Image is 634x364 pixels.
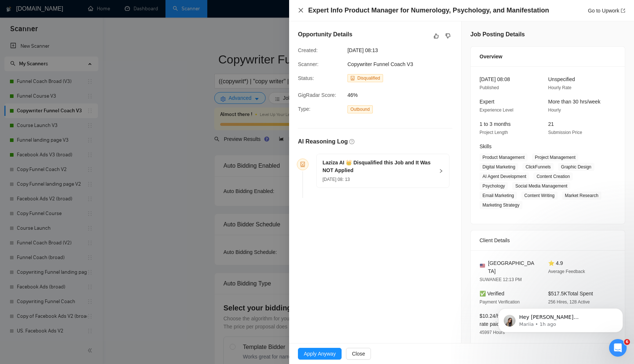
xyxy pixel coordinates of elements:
iframe: Intercom notifications message [487,293,634,344]
span: Overview [480,52,502,61]
span: Psychology [480,182,508,190]
span: Social Media Management [512,182,570,190]
button: Apply Anyway [298,348,342,360]
span: Status: [298,75,314,81]
span: Hourly Rate [548,85,571,90]
span: Market Research [562,192,601,200]
span: [DATE] 08:13 [347,46,458,54]
button: like [432,32,441,40]
span: AI Agent Development [480,172,529,181]
h5: Job Posting Details [470,30,525,39]
h5: Laziza AI 👑 Disqualified this Job and It Was NOT Applied [323,159,434,174]
span: Email Marketing [480,192,517,200]
span: right [439,169,443,173]
span: export [621,8,625,13]
span: question-circle [349,139,354,144]
span: 21 [548,121,554,127]
span: ⭐ 4.9 [548,260,563,266]
span: Payment Verification [480,299,520,305]
span: Hourly [548,108,561,113]
span: $517.5K Total Spent [548,291,593,296]
div: Client Details [480,230,616,250]
h4: Expert Info Product Manager for Numerology, Psychology, and Manifestation [308,6,549,15]
span: close [298,7,304,13]
span: Scanner: [298,61,318,67]
span: Outbound [347,105,373,113]
span: Project Length [480,130,508,135]
span: 1 to 3 months [480,121,511,127]
span: like [434,33,439,39]
span: Skills [480,143,492,149]
span: Created: [298,47,318,53]
span: Disqualified [357,76,380,81]
span: Marketing Strategy [480,201,522,209]
span: Submission Price [548,130,582,135]
span: ✅ Verified [480,291,504,296]
span: robot [300,162,305,167]
span: Close [352,350,365,358]
span: dislike [445,33,451,39]
span: Experience Level [480,108,513,113]
span: ClickFunnels [522,163,554,171]
span: Average Feedback [548,269,585,274]
span: More than 30 hrs/week [548,99,600,105]
span: Project Management [532,153,579,161]
span: Type: [298,106,310,112]
span: robot [350,76,355,80]
a: Go to Upworkexport [588,8,625,14]
span: 46% [347,91,458,99]
span: [DATE] 08:08 [480,76,510,82]
span: [DATE] 08: 13 [323,177,350,182]
span: Unspecified [548,76,575,82]
button: Close [298,7,304,14]
button: dislike [444,32,452,40]
span: Copywriter Funnel Coach V3 [347,61,413,67]
span: $10.24/hr avg hourly rate paid [480,313,526,327]
h5: AI Reasoning Log [298,137,348,146]
button: Close [346,348,371,360]
span: Product Management [480,153,528,161]
span: [GEOGRAPHIC_DATA] [488,259,536,275]
img: 🇺🇸 [480,263,485,268]
span: GigRadar Score: [298,92,336,98]
span: 45997 Hours [480,330,505,335]
span: Published [480,85,499,90]
span: Content Creation [533,172,573,181]
span: Expert [480,99,494,105]
span: Content Writing [521,192,557,200]
span: Digital Marketing [480,163,518,171]
span: 6 [624,339,630,345]
h5: Opportunity Details [298,30,352,39]
span: Apply Anyway [304,350,336,358]
iframe: Intercom live chat [609,339,627,357]
span: SUWANEE 12:13 PM [480,277,522,282]
span: Graphic Design [558,163,594,171]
